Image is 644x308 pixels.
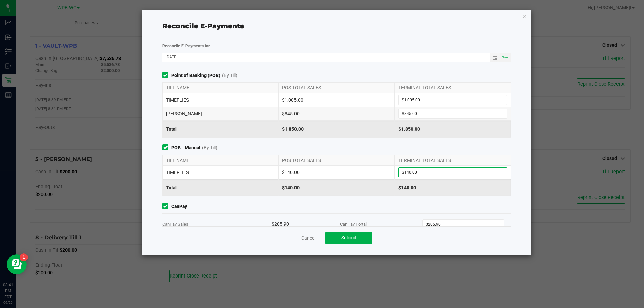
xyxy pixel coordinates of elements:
form-toggle: Include in reconciliation [162,144,171,151]
span: (By Till) [202,144,217,151]
span: CanPay Portal [340,222,367,227]
div: TERMINAL TOTAL SALES [395,155,511,165]
span: CanPay Sales [162,222,189,227]
strong: CanPay [171,203,187,210]
form-toggle: Include in reconciliation [162,72,171,79]
div: [PERSON_NAME] [162,107,278,120]
span: Submit [341,235,356,240]
div: TERMINAL TOTAL SALES [395,83,511,93]
div: Total [162,121,278,137]
strong: Reconcile E-Payments for [162,44,210,48]
div: Reconcile E-Payments [162,21,511,31]
span: Toggle calendar [490,53,500,62]
div: $140.00 [395,179,511,196]
button: Submit [325,232,372,244]
iframe: Resource center unread badge [20,253,28,261]
span: Now [502,55,509,59]
div: $1,850.00 [395,121,511,137]
div: TIMEFLIES [162,166,278,179]
div: $205.90 [272,214,326,234]
div: POS TOTAL SALES [278,155,394,165]
div: POS TOTAL SALES [278,83,394,93]
form-toggle: Include in reconciliation [162,203,171,210]
div: TILL NAME [162,83,278,93]
strong: Point of Banking (POB) [171,72,220,79]
div: $845.00 [278,107,394,120]
div: $140.00 [278,166,394,179]
div: Total [162,179,278,196]
div: TIMEFLIES [162,93,278,107]
strong: POB - Manual [171,144,200,151]
iframe: Resource center [7,254,27,274]
div: $1,850.00 [278,121,394,137]
a: Cancel [301,235,315,241]
input: Date [162,53,490,61]
div: TILL NAME [162,155,278,165]
span: (By Till) [222,72,237,79]
div: $1,005.00 [278,93,394,107]
div: $140.00 [278,179,394,196]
